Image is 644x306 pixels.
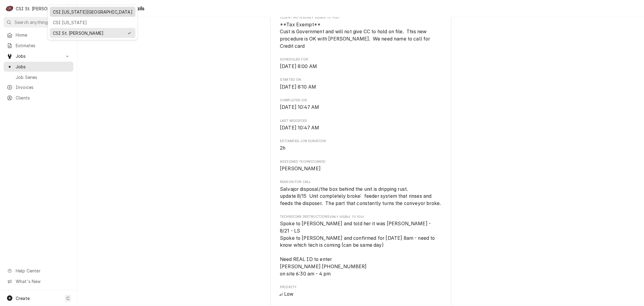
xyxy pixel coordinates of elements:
div: CSI [US_STATE] [53,19,133,26]
span: Job Series [16,74,70,80]
a: Go to Job Series [4,72,73,82]
div: CSI [US_STATE][GEOGRAPHIC_DATA] [53,9,133,15]
span: Jobs [16,63,70,70]
div: CSI St. [PERSON_NAME] [53,30,124,36]
a: Go to Jobs [4,62,73,72]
